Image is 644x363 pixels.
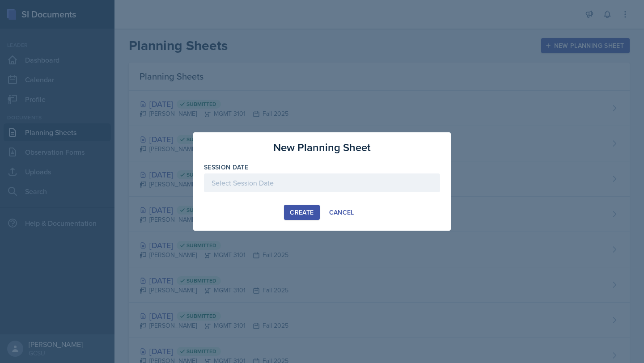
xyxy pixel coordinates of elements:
[284,205,319,220] button: Create
[323,205,360,220] button: Cancel
[273,139,371,156] h3: New Planning Sheet
[329,209,354,216] div: Cancel
[204,163,248,172] label: Session Date
[290,209,314,216] div: Create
